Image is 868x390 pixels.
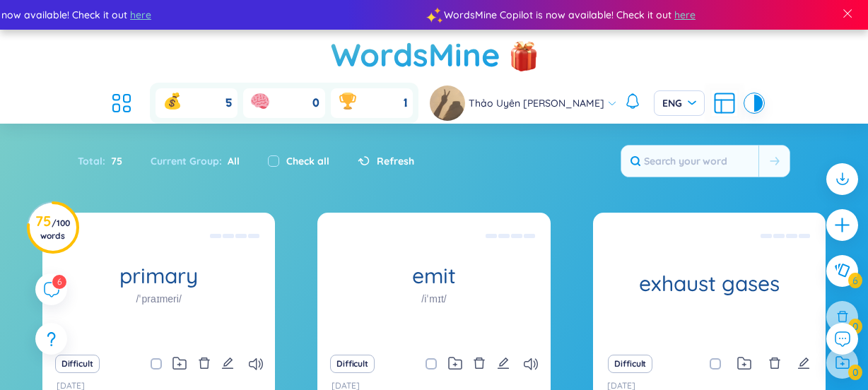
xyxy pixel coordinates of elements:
span: 75 [105,153,122,169]
button: delete [198,354,211,374]
span: Refresh [377,153,414,169]
span: / 100 words [40,218,70,241]
button: Difficult [330,355,375,373]
a: avatar [430,85,469,121]
span: 5 [225,95,232,111]
button: delete [473,354,486,374]
button: Difficult [55,355,100,373]
span: delete [198,357,211,370]
h1: emit [317,264,550,288]
span: delete [473,357,486,370]
button: edit [221,354,234,374]
a: WordsMine [331,30,500,80]
img: flashSalesIcon.a7f4f837.png [510,34,538,76]
div: Total : [78,146,136,176]
input: Search your word [621,146,758,177]
span: here [674,7,695,23]
button: edit [497,354,510,374]
span: 1 [404,95,407,111]
h1: primary [42,264,275,288]
span: edit [797,357,810,370]
button: delete [768,354,781,374]
span: edit [497,357,510,370]
img: avatar [430,85,465,121]
h1: /ˈpraɪmeri/ [136,291,182,307]
h3: 75 [35,215,70,241]
span: delete [768,357,781,370]
span: edit [221,357,234,370]
sup: 6 [52,275,66,289]
button: edit [797,354,810,374]
span: All [222,155,240,167]
span: 6 [57,276,61,287]
h1: exhaust gases [593,271,826,296]
button: Difficult [608,355,652,373]
span: plus [833,216,851,234]
h1: /iˈmɪt/ [421,291,446,307]
span: Thảo Uyên [PERSON_NAME] [469,95,604,111]
label: Check all [286,153,329,169]
div: Current Group : [136,146,254,176]
span: here [129,7,151,23]
span: ENG [662,96,696,110]
span: 0 [312,95,319,111]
